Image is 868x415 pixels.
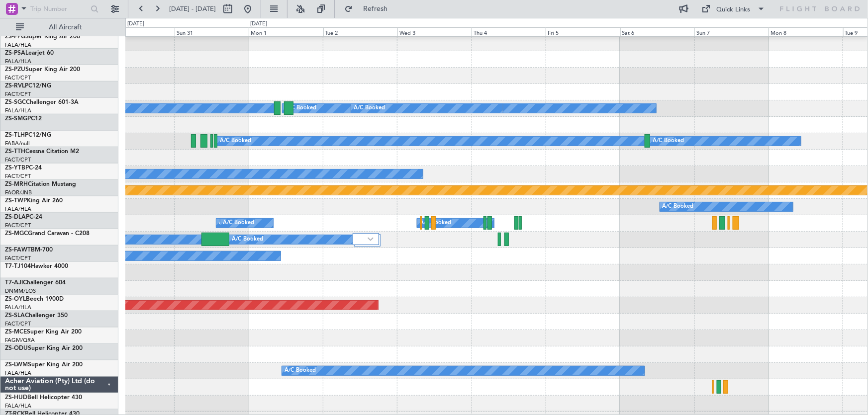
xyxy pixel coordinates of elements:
button: Refresh [340,1,399,17]
a: FACT/CPT [5,74,31,82]
div: Sun 31 [175,27,249,36]
a: ZS-TTHCessna Citation M2 [5,149,79,155]
span: Refresh [355,5,396,12]
span: ZS-FAW [5,247,27,253]
img: arrow-gray.svg [368,237,374,241]
span: ZS-TWP [5,198,27,204]
span: T7-AJI [5,280,23,286]
a: ZS-MGCGrand Caravan - C208 [5,231,90,237]
div: Mon 1 [249,27,323,36]
span: ZS-MCE [5,329,27,335]
span: ZS-MGC [5,231,28,237]
a: ZS-PSALearjet 60 [5,50,54,56]
div: Sun 7 [694,27,769,36]
div: Tue 2 [323,27,397,36]
a: ZS-PZUSuper King Air 200 [5,67,80,73]
div: A/C Booked [232,232,263,247]
a: FALA/HLA [5,304,31,311]
a: FALA/HLA [5,402,31,410]
div: Wed 3 [397,27,472,36]
div: Quick Links [717,5,751,15]
span: ZS-DLA [5,214,26,220]
span: T7-TJ104 [5,263,31,269]
span: ZS-TLH [5,132,25,138]
input: Trip Number [30,1,88,16]
a: FAOR/JNB [5,189,32,196]
div: Sat 6 [620,27,694,36]
a: FACT/CPT [5,222,31,229]
div: Sat 30 [100,27,175,36]
div: A/C Booked [223,216,254,231]
span: ZS-LWM [5,362,28,368]
a: ZS-RVLPC12/NG [5,83,51,89]
span: ZS-PZU [5,67,25,73]
span: ZS-PPG [5,34,25,40]
a: ZS-DLAPC-24 [5,214,42,220]
span: ZS-ODU [5,345,28,351]
a: ZS-PPGSuper King Air 200 [5,34,80,40]
button: All Aircraft [11,19,108,35]
span: ZS-SLA [5,313,25,319]
span: ZS-RVL [5,83,25,89]
a: FACT/CPT [5,254,31,262]
div: Thu 4 [472,27,546,36]
div: Mon 8 [769,27,843,36]
a: ZS-ODUSuper King Air 200 [5,345,83,351]
span: ZS-SGC [5,99,26,105]
div: A/C Booked [653,134,684,149]
a: FACT/CPT [5,320,31,328]
div: A/C Booked [285,101,316,116]
a: ZS-OYLBeech 1900D [5,296,64,302]
a: ZS-TLHPC12/NG [5,132,51,138]
a: FAGM/QRA [5,336,35,344]
a: T7-AJIChallenger 604 [5,280,66,286]
span: ZS-TTH [5,149,25,155]
a: ZS-HUDBell Helicopter 430 [5,395,82,401]
span: ZS-YTB [5,165,25,171]
a: ZS-LWMSuper King Air 200 [5,362,83,368]
span: ZS-SMG [5,116,27,122]
span: ZS-MRH [5,181,28,187]
a: FALA/HLA [5,369,31,377]
a: ZS-MCESuper King Air 200 [5,329,82,335]
a: FALA/HLA [5,107,31,114]
span: ZS-HUD [5,395,27,401]
a: ZS-TWPKing Air 260 [5,198,63,204]
a: ZS-FAWTBM-700 [5,247,53,253]
a: FABA/null [5,140,30,147]
span: All Aircraft [26,24,105,31]
a: FALA/HLA [5,41,31,49]
a: ZS-MRHCitation Mustang [5,181,76,187]
div: A/C Booked [354,101,385,116]
div: A/C Booked [285,363,316,378]
a: FALA/HLA [5,205,31,213]
div: A/C Booked [663,199,694,214]
a: DNMM/LOS [5,287,36,295]
a: FALA/HLA [5,58,31,65]
a: ZS-SLAChallenger 350 [5,313,68,319]
span: ZS-PSA [5,50,25,56]
div: [DATE] [127,20,144,28]
div: Fri 5 [546,27,620,36]
a: FACT/CPT [5,156,31,164]
button: Quick Links [697,1,771,17]
div: A/C Booked [420,216,451,231]
span: [DATE] - [DATE] [169,4,216,13]
a: T7-TJ104Hawker 4000 [5,263,68,269]
div: [DATE] [250,20,267,28]
a: FACT/CPT [5,90,31,98]
a: FACT/CPT [5,172,31,180]
div: A/C Booked [220,134,251,149]
a: ZS-YTBPC-24 [5,165,42,171]
a: ZS-SGCChallenger 601-3A [5,99,79,105]
div: A/C Booked [219,216,250,231]
span: ZS-OYL [5,296,26,302]
a: ZS-SMGPC12 [5,116,42,122]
